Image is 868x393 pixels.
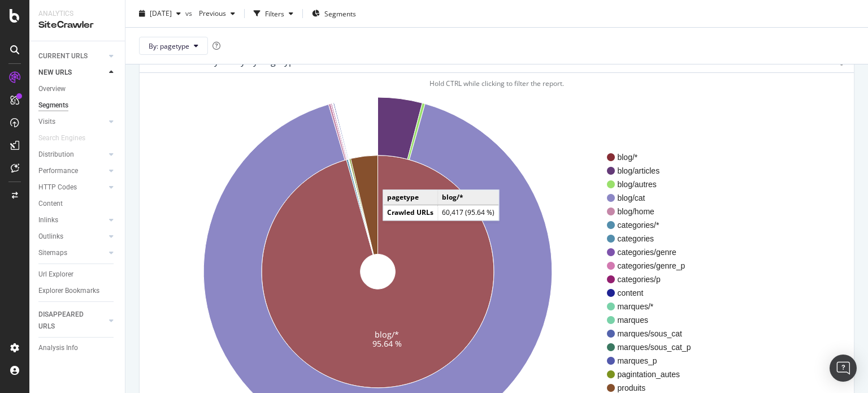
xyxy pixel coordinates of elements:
span: categories [617,233,691,244]
a: Explorer Bookmarks [38,285,117,297]
a: Segments [38,100,117,111]
div: Search Engines [38,132,85,144]
text: blog/* [375,329,399,340]
span: Segments [324,8,356,18]
a: CURRENT URLS [38,50,106,62]
div: Open Intercom Messenger [830,355,857,382]
span: marques/sous_cat_p [617,342,691,353]
div: Outlinks [38,231,63,243]
button: Filters [249,5,298,23]
span: Hold CTRL while clicking to filter the report. [429,79,564,88]
span: Previous [194,8,226,18]
div: Overview [38,83,66,95]
a: Performance [38,165,106,177]
a: DISAPPEARED URLS [38,309,106,332]
span: categories/genre [617,247,691,258]
span: content [617,287,691,299]
a: Visits [38,116,106,128]
div: Filters [265,8,284,18]
div: Url Explorer [38,269,73,280]
div: CURRENT URLS [38,50,88,62]
button: Previous [194,5,240,23]
a: HTTP Codes [38,182,106,193]
a: Sitemaps [38,247,106,259]
span: marques/* [617,301,691,312]
td: Crawled URLs [383,205,438,220]
span: blog/cat [617,192,691,204]
div: Inlinks [38,214,58,226]
span: pagintation_autes [617,369,691,380]
td: pagetype [383,191,438,205]
td: blog/* [438,191,499,205]
a: Content [38,198,117,210]
button: Segments [307,5,361,23]
span: blog/articles [617,165,691,176]
span: 2025 Sep. 2nd [150,8,172,18]
span: blog/home [617,206,691,217]
div: NEW URLS [38,67,72,79]
a: Overview [38,83,117,95]
div: Analytics [38,9,116,19]
button: By: pagetype [139,37,208,55]
div: HTTP Codes [38,182,77,193]
span: marques_p [617,355,691,366]
text: 95.64 % [372,338,402,349]
span: marques [617,314,691,326]
span: categories/p [617,274,691,285]
span: blog/* [617,152,691,163]
a: Search Engines [38,132,97,144]
span: blog/autres [617,179,691,190]
div: Content [38,198,63,210]
div: Explorer Bookmarks [38,285,99,297]
span: marques/sous_cat [617,328,691,339]
div: Sitemaps [38,247,67,259]
div: Distribution [38,149,74,161]
button: [DATE] [134,5,185,23]
div: SiteCrawler [38,19,116,32]
span: categories/* [617,219,691,231]
div: Analysis Info [38,342,78,354]
span: categories/genre_p [617,260,691,271]
td: 60,417 (95.64 %) [438,205,499,220]
div: Performance [38,165,78,177]
a: Inlinks [38,214,106,226]
a: Analysis Info [38,342,117,354]
div: Visits [38,116,55,128]
span: vs [185,8,194,18]
a: Outlinks [38,231,106,243]
a: Distribution [38,149,106,161]
span: By: pagetype [149,41,189,50]
a: Url Explorer [38,269,117,280]
div: Segments [38,100,68,111]
div: DISAPPEARED URLS [38,309,96,332]
a: NEW URLS [38,67,106,79]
